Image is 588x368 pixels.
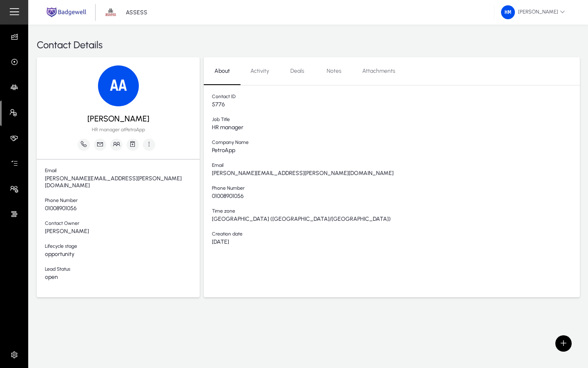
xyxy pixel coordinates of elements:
span: Job Title [212,117,580,124]
span: Contact Owner [45,220,200,228]
span: Phone Number [212,185,580,193]
span: Email [212,162,580,170]
span: HR manager at PetroApp [92,127,145,132]
button: [PERSON_NAME] [494,5,572,20]
span: open [45,274,200,281]
span: About [214,68,230,74]
span: 01008901056 [212,193,580,200]
a: About [204,61,241,81]
span: [PERSON_NAME][EMAIL_ADDRESS][PERSON_NAME][DOMAIN_NAME] [212,170,580,177]
span: Time zone [212,208,580,216]
span: HR manager [212,124,580,131]
span: Lifecycle stage [45,243,200,251]
span: Email [45,168,200,175]
span: [PERSON_NAME] [87,112,149,125]
span: [PERSON_NAME][EMAIL_ADDRESS][PERSON_NAME][DOMAIN_NAME] [45,175,200,189]
span: Company Name [212,139,580,147]
img: 219.png [501,5,515,19]
span: [GEOGRAPHIC_DATA] ([GEOGRAPHIC_DATA]/[GEOGRAPHIC_DATA]) [212,216,580,223]
span: opportunity [45,251,200,258]
span: Notes [327,68,341,74]
span: Deals [290,68,304,74]
a: Notes [316,61,352,81]
p: ASSESS [126,9,147,16]
span: Contact Details [37,38,102,52]
span: PetroApp [212,147,580,154]
a: Activity [241,61,279,81]
a: Deals [279,61,316,81]
span: 5776 [212,101,580,108]
a: Attachments [352,61,405,81]
img: 1.png [103,4,118,20]
span: 01008901056 [45,205,200,212]
img: main.png [45,7,88,18]
span: Lead Status [45,266,200,274]
span: Attachments [362,68,395,74]
span: [PERSON_NAME] [501,5,565,19]
span: [DATE] [212,239,580,246]
span: Creation date [212,231,580,239]
span: [PERSON_NAME] [45,228,200,235]
img: 5776.png [98,65,139,106]
span: Phone Number [45,197,200,205]
span: Contact ID [212,94,580,101]
span: Activity [250,68,269,74]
